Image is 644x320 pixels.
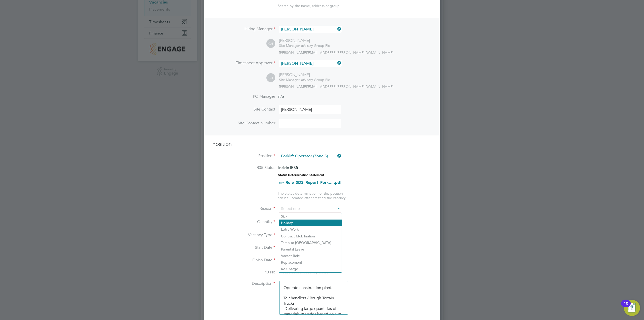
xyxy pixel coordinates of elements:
label: Quantity [212,219,275,225]
button: Open Resource Center, 10 new notifications [624,300,640,316]
label: Finish Date [212,258,275,263]
li: Vacant Role [279,253,342,259]
div: Vistry Group Plc [279,78,330,82]
input: Search for... [279,153,341,160]
li: Temp to [GEOGRAPHIC_DATA] [279,239,342,246]
li: Holiday [279,220,342,226]
div: [PERSON_NAME] [279,38,330,43]
span: [PERSON_NAME][EMAIL_ADDRESS][PERSON_NAME][DOMAIN_NAME] [279,50,393,55]
input: Search for... [279,60,341,67]
li: Extra Work [279,226,342,233]
span: CH [266,39,275,48]
span: The status determination for this position can be updated after creating the vacancy [278,191,346,200]
input: Search for... [279,26,341,33]
h3: Position [212,140,432,148]
span: CH [266,74,275,82]
a: Role_SDS_Report_Fork... .pdf [286,180,342,185]
label: Vacancy Type [212,232,275,238]
label: IR35 Status [212,165,275,170]
div: 10 [624,303,628,310]
li: Parental Leave [279,246,342,253]
li: Re-Charge [279,266,342,272]
label: Hiring Manager [212,26,275,32]
span: Inside IR35 [278,165,298,170]
span: Search by site name, address or group [278,4,340,8]
label: Reason [212,206,275,211]
li: Sick [279,213,342,220]
label: Description [212,281,275,286]
label: Site Contact Number [212,121,275,126]
span: Site Manager at [279,78,304,82]
div: [PERSON_NAME] [279,72,330,78]
strong: Status Determination Statement [278,173,324,177]
span: [PERSON_NAME][EMAIL_ADDRESS][PERSON_NAME][DOMAIN_NAME] [279,84,393,89]
label: Site Contact [212,107,275,112]
span: n/a [278,94,284,99]
label: Position [212,153,275,159]
label: Timesheet Approver [212,60,275,66]
li: Replacement [279,259,342,266]
label: PO Manager [212,94,275,99]
label: Start Date [212,245,275,250]
label: PO No [212,270,275,275]
li: Contract Mobilisation [279,233,342,239]
span: Please select vacancy dates [279,270,329,275]
input: Select one [279,205,341,213]
span: Site Manager at [279,43,304,48]
div: Vistry Group Plc [279,43,330,48]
